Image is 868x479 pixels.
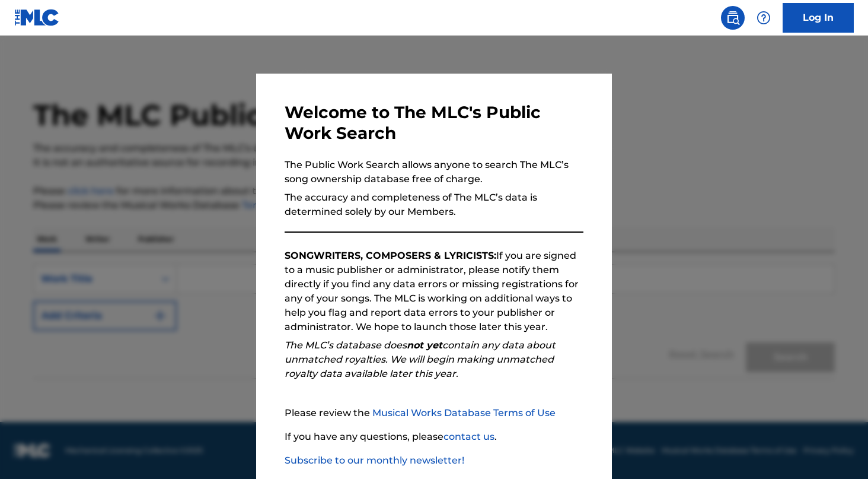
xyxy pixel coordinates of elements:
em: The MLC’s database does contain any data about unmatched royalties. We will begin making unmatche... [285,340,556,379]
img: search [726,11,740,25]
iframe: Chat Widget [809,422,868,479]
img: help [757,11,771,25]
p: The Public Work Search allows anyone to search The MLC’s song ownership database free of charge. [285,158,583,186]
a: Musical Works Database Terms of Use [372,407,556,418]
div: Help [752,6,776,30]
p: If you are signed to a music publisher or administrator, please notify them directly if you find ... [285,249,583,334]
img: MLC Logo [14,9,60,26]
p: If you have any questions, please . [285,430,583,444]
a: Log In [783,3,854,33]
strong: not yet [407,340,442,351]
a: Public Search [721,6,745,30]
strong: SONGWRITERS, COMPOSERS & LYRICISTS: [285,250,496,261]
h3: Welcome to The MLC's Public Work Search [285,102,583,144]
p: The accuracy and completeness of The MLC’s data is determined solely by our Members. [285,191,583,219]
a: Subscribe to our monthly newsletter! [285,455,464,466]
p: Please review the [285,406,583,420]
a: contact us [443,431,494,442]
